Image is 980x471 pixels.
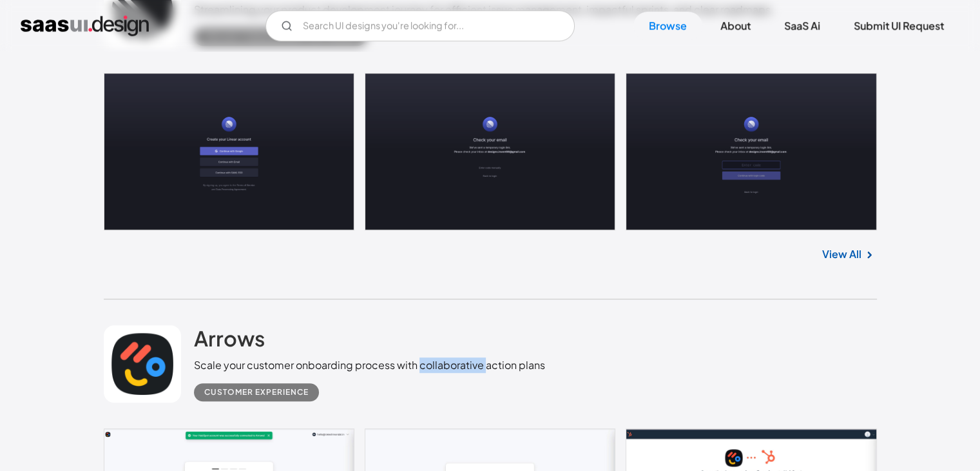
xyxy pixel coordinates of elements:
form: Email Form [265,10,575,41]
div: Customer Experience [204,385,309,400]
a: SaaS Ai [769,12,836,40]
a: Browse [633,12,702,40]
input: Search UI designs you're looking for... [265,10,575,41]
h2: Arrows [194,325,265,351]
div: Scale your customer onboarding process with collaborative action plans [194,357,545,373]
a: home [21,15,149,36]
a: Submit UI Request [838,12,959,40]
a: Arrows [194,325,265,357]
a: View All [822,246,861,262]
a: About [705,12,766,40]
